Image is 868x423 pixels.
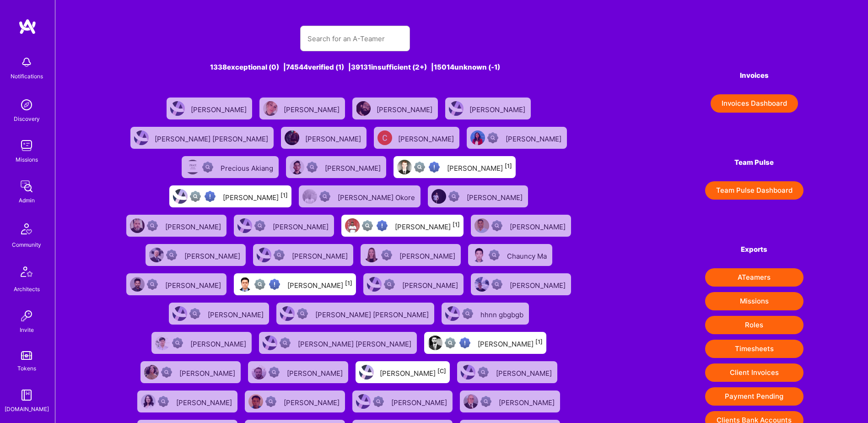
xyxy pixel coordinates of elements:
[456,387,564,416] a: User AvatarNot Scrubbed[PERSON_NAME]
[149,248,164,262] img: User Avatar
[223,190,288,202] div: [PERSON_NAME]
[190,191,201,202] img: Not fully vetted
[489,249,500,260] img: Not Scrubbed
[284,103,341,114] div: [PERSON_NAME]
[307,27,403,50] input: Search for an A-Teamer
[277,123,370,152] a: User Avatar[PERSON_NAME]
[189,308,200,319] img: Not Scrubbed
[467,190,524,202] div: [PERSON_NAME]
[510,278,567,290] div: [PERSON_NAME]
[298,337,413,349] div: [PERSON_NAME] [PERSON_NAME]
[274,249,285,260] img: Not Scrubbed
[230,270,360,299] a: User AvatarNot fully vettedHigh Potential User[PERSON_NAME][1]
[398,132,456,144] div: [PERSON_NAME]
[429,162,440,173] img: High Potential User
[467,211,575,240] a: User AvatarNot Scrubbed[PERSON_NAME]
[357,240,464,270] a: User AvatarNot Scrubbed[PERSON_NAME]
[352,358,453,387] a: User Avatar[PERSON_NAME][C]
[256,94,349,123] a: User Avatar[PERSON_NAME]
[377,103,434,114] div: [PERSON_NAME]
[17,53,36,71] img: bell
[252,365,266,380] img: User Avatar
[14,284,40,294] div: Architects
[158,396,169,407] img: Not Scrubbed
[302,189,317,204] img: User Avatar
[402,278,460,290] div: [PERSON_NAME]
[360,270,467,299] a: User AvatarNot Scrubbed[PERSON_NAME]
[148,328,255,358] a: User AvatarNot Scrubbed[PERSON_NAME]
[17,307,36,325] img: Invite
[705,268,803,287] button: ATeamers
[123,211,230,240] a: User AvatarNot Scrubbed[PERSON_NAME]
[17,363,36,373] div: Tokens
[137,358,244,387] a: User AvatarNot Scrubbed[PERSON_NAME]
[319,191,330,202] img: Not Scrubbed
[155,336,170,350] img: User Avatar
[496,366,554,378] div: [PERSON_NAME]
[445,306,460,321] img: User Avatar
[257,248,271,262] img: User Avatar
[172,337,183,348] img: Not Scrubbed
[305,132,363,144] div: [PERSON_NAME]
[165,299,273,328] a: User AvatarNot Scrubbed[PERSON_NAME]
[431,189,446,204] img: User Avatar
[370,123,463,152] a: User Avatar[PERSON_NAME]
[249,240,357,270] a: User AvatarNot Scrubbed[PERSON_NAME]
[491,279,502,290] img: Not Scrubbed
[705,71,803,80] h4: Invoices
[428,336,442,350] img: User Avatar
[507,249,549,261] div: Chauncy Ma
[18,18,37,35] img: logo
[399,249,457,261] div: [PERSON_NAME]
[147,220,158,231] img: Not Scrubbed
[414,162,425,173] img: Not fully vetted
[176,396,234,407] div: [PERSON_NAME]
[367,277,382,292] img: User Avatar
[230,211,338,240] a: User AvatarNot Scrubbed[PERSON_NAME]
[273,220,330,232] div: [PERSON_NAME]
[362,220,373,231] img: Not fully vetted
[349,94,442,123] a: User Avatar[PERSON_NAME]
[155,132,270,144] div: [PERSON_NAME] [PERSON_NAME]
[221,161,275,173] div: Precious Akiang
[280,306,295,321] img: User Avatar
[134,130,149,145] img: User Avatar
[478,337,543,349] div: [PERSON_NAME]
[14,114,40,124] div: Discovery
[263,101,278,116] img: User Avatar
[705,245,803,254] h4: Exports
[237,218,252,233] img: User Avatar
[284,396,341,407] div: [PERSON_NAME]
[292,249,350,261] div: [PERSON_NAME]
[161,367,172,378] img: Not Scrubbed
[269,279,280,290] img: High Potential User
[395,220,460,232] div: [PERSON_NAME]
[325,161,383,173] div: [PERSON_NAME]
[163,94,256,123] a: User Avatar[PERSON_NAME]
[356,101,371,116] img: User Avatar
[380,366,446,378] div: [PERSON_NAME]
[359,365,374,380] img: User Avatar
[254,220,265,231] img: Not Scrubbed
[437,368,446,374] sup: [C]
[134,387,241,416] a: User AvatarNot Scrubbed[PERSON_NAME]
[166,249,177,260] img: Not Scrubbed
[506,132,563,144] div: [PERSON_NAME]
[705,340,803,358] button: Timesheets
[130,218,145,233] img: User Avatar
[442,94,534,123] a: User Avatar[PERSON_NAME]
[478,367,489,378] img: Not Scrubbed
[170,101,185,116] img: User Avatar
[244,358,352,387] a: User AvatarNot Scrubbed[PERSON_NAME]
[364,248,379,262] img: User Avatar
[173,189,188,204] img: User Avatar
[144,365,159,380] img: User Avatar
[290,160,304,174] img: User Avatar
[287,366,345,378] div: [PERSON_NAME]
[373,396,384,407] img: Not Scrubbed
[16,262,38,284] img: Architects
[179,366,237,378] div: [PERSON_NAME]
[397,160,412,174] img: User Avatar
[535,338,543,345] sup: [1]
[269,367,280,378] img: Not Scrubbed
